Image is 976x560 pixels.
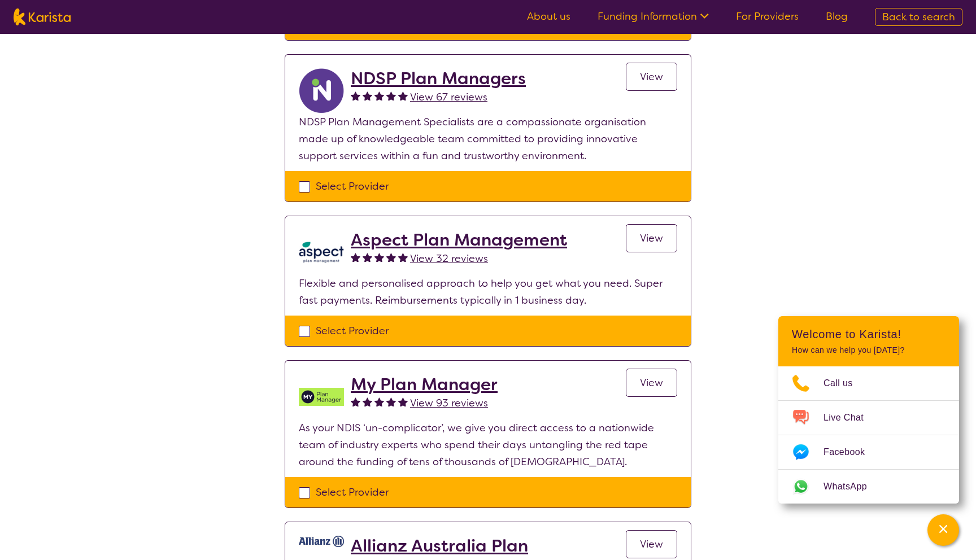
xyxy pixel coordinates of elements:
img: fullstar [398,252,408,262]
a: Blog [826,10,848,23]
img: ryxpuxvt8mh1enfatjpo.png [299,68,344,113]
a: View [626,369,677,397]
img: fullstar [386,91,396,100]
a: View 93 reviews [410,395,488,412]
a: Funding Information [598,10,709,23]
img: fullstar [374,91,384,100]
p: NDSP Plan Management Specialists are a compassionate organisation made up of knowledgeable team c... [299,113,677,164]
span: View 93 reviews [410,396,488,410]
img: fullstar [363,397,372,406]
span: View [640,231,663,245]
button: Channel Menu [927,514,959,546]
img: rr7gtpqyd7oaeufumguf.jpg [299,536,344,547]
h2: Welcome to Karista! [792,327,945,341]
a: For Providers [736,10,799,23]
img: fullstar [363,91,372,100]
img: lkb8hqptqmnl8bp1urdw.png [299,230,344,275]
img: fullstar [386,397,396,406]
span: View [640,70,663,84]
a: Web link opens in a new tab. [778,470,959,504]
img: fullstar [398,397,408,406]
p: As your NDIS ‘un-complicator’, we give you direct access to a nationwide team of industry experts... [299,419,677,470]
span: Live Chat [823,409,877,426]
span: Facebook [823,444,878,461]
img: fullstar [374,252,384,262]
span: WhatsApp [823,478,881,495]
p: Flexible and personalised approach to help you get what you need. Super fast payments. Reimbursem... [299,275,677,309]
img: fullstar [351,252,360,262]
a: Aspect Plan Management [351,230,567,250]
a: My Plan Manager [351,374,498,395]
span: View [640,376,663,390]
span: Call us [823,375,866,392]
a: View [626,224,677,252]
ul: Choose channel [778,366,959,504]
a: About us [527,10,570,23]
img: fullstar [386,252,396,262]
span: View 32 reviews [410,252,488,265]
img: v05irhjwnjh28ktdyyfd.png [299,374,344,419]
img: fullstar [398,91,408,100]
a: View [626,63,677,91]
img: fullstar [351,91,360,100]
p: How can we help you [DATE]? [792,345,945,355]
img: Karista logo [14,8,71,25]
a: View 32 reviews [410,250,488,267]
img: fullstar [374,397,384,406]
div: Channel Menu [778,316,959,504]
span: View [640,537,663,551]
img: fullstar [363,252,372,262]
span: View 67 reviews [410,90,487,104]
a: Back to search [875,8,962,26]
a: NDSP Plan Managers [351,68,526,89]
a: View [626,530,677,558]
span: Back to search [882,10,955,24]
img: fullstar [351,397,360,406]
a: View 67 reviews [410,89,487,106]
